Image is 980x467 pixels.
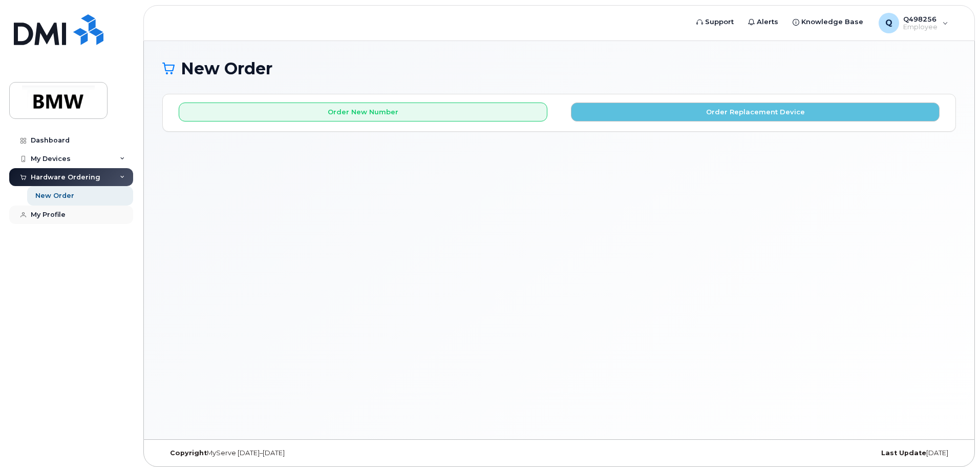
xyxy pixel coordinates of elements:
[162,449,427,457] div: MyServe [DATE]–[DATE]
[935,422,972,459] iframe: Messenger Launcher
[881,449,926,457] strong: Last Update
[162,59,956,77] h1: New Order
[571,103,940,121] button: Order Replacement Device
[170,449,207,457] strong: Copyright
[691,449,956,457] div: [DATE]
[179,103,547,121] button: Order New Number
